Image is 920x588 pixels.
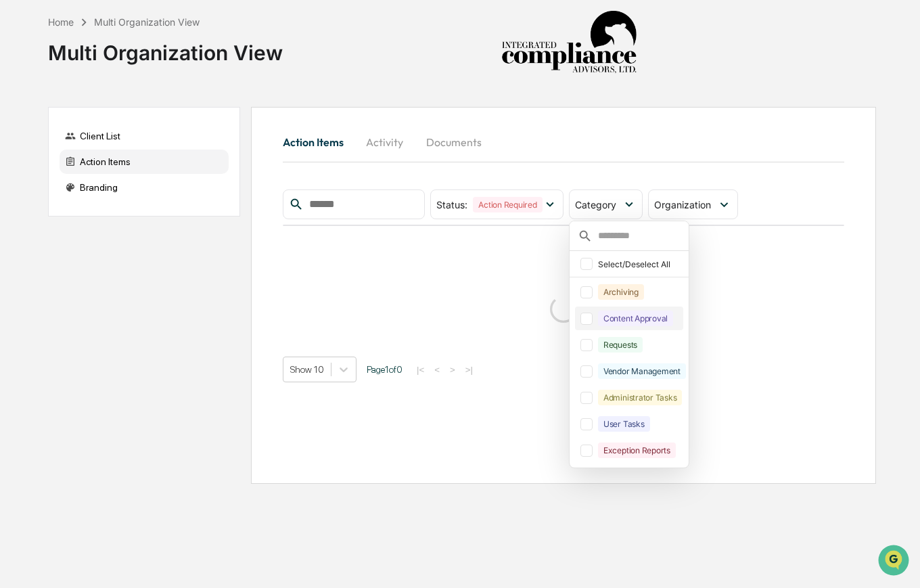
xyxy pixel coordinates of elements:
img: 1746055101610-c473b297-6a78-478c-a979-82029cc54cd1 [14,104,38,128]
div: Administrator Tasks [598,390,682,405]
div: activity tabs [283,126,844,158]
button: >| [461,364,477,376]
div: Client List [60,124,229,148]
div: Archiving [598,284,644,300]
span: Organization [654,199,711,210]
div: 🖐️ [14,172,24,183]
span: Page 1 of 0 [367,364,402,375]
div: 🗄️ [98,172,109,183]
div: We're available if you need us! [46,117,171,128]
div: Vendor Management [598,363,686,379]
div: Requests [598,337,643,353]
button: Documents [415,126,492,158]
iframe: Open customer support [877,543,913,580]
img: Integrated Compliance Advisors [501,11,637,74]
div: 🔎 [14,198,24,208]
span: Status : [436,199,467,210]
span: Pylon [135,229,164,240]
p: How can we help? [14,28,246,50]
span: Data Lookup [27,196,85,210]
div: Select/Deselect All [598,259,681,269]
div: Start new chat [46,104,222,117]
div: Home [48,16,74,28]
button: |< [413,364,428,376]
span: Category [575,199,616,210]
div: Action Items [60,150,229,174]
span: Preclearance [27,171,87,184]
a: 🗄️Attestations [93,165,173,189]
div: Exception Reports [598,443,676,458]
button: Start new chat [230,108,246,124]
a: 🔎Data Lookup [8,191,91,215]
button: Activity [354,126,415,158]
div: Multi Organization View [94,16,200,28]
a: 🖐️Preclearance [8,165,93,189]
span: Attestations [112,171,168,184]
div: Content Approval [598,311,673,326]
div: Action Required [473,197,542,212]
button: < [430,364,444,376]
div: User Tasks [598,416,650,432]
button: Action Items [283,126,354,158]
a: Powered byPylon [95,229,164,240]
div: Branding [60,175,229,200]
div: Multi Organization View [48,30,283,65]
button: > [446,364,459,376]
